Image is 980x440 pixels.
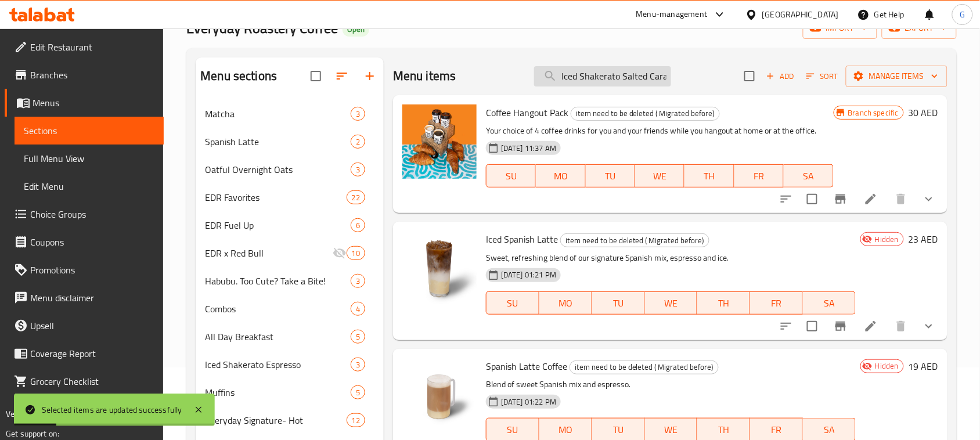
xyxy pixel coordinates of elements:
div: items [347,190,365,204]
h6: 19 AED [909,358,938,374]
span: Promotions [30,263,154,277]
span: SA [808,421,851,438]
div: item need to be deleted ( Migrated before) [570,360,719,374]
span: WE [650,295,693,312]
span: Select all sections [304,64,328,88]
a: Menus [5,89,164,117]
div: Matcha [205,107,351,121]
span: TH [689,168,729,185]
div: Everyday Signature- Hot12 [196,406,384,434]
div: Spanish Latte [205,135,351,149]
span: EDR Fuel Up [205,218,351,232]
div: items [351,218,365,232]
span: Hidden [870,234,903,245]
span: Select to update [800,187,824,211]
div: All Day Breakfast [205,330,351,344]
div: EDR Favorites22 [196,183,384,211]
button: delete [887,185,915,213]
span: WE [640,168,680,185]
span: 3 [351,109,365,120]
button: show more [915,185,943,213]
span: FR [755,295,798,312]
span: 6 [351,220,365,231]
span: Edit Menu [24,179,154,193]
button: Branch-specific-item [827,312,855,340]
span: Coffee Hangout Pack [486,104,568,121]
div: item need to be deleted ( Migrated before) [571,107,720,121]
button: Branch-specific-item [827,185,855,213]
button: SU [486,164,536,187]
div: Iced Shakerato Espresso3 [196,351,384,378]
span: Add [765,70,796,83]
p: Sweet, refreshing blend of our signature Spanish mix, espresso and ice. [486,251,856,265]
span: SU [491,295,535,312]
span: Menus [33,96,154,110]
div: items [351,274,365,288]
button: FR [750,291,803,315]
button: Manage items [846,66,947,87]
span: Edit Restaurant [30,40,154,54]
a: Coverage Report [5,340,164,367]
span: Iced Spanish Latte [486,230,558,248]
div: Selected items are updated successfully [42,403,182,416]
span: TU [597,421,640,438]
span: Spanish Latte Coffee [486,358,567,375]
button: TU [592,291,645,315]
h2: Menu sections [200,67,277,85]
span: 10 [347,248,365,259]
span: TU [590,168,630,185]
div: items [351,358,365,372]
button: SA [803,291,856,315]
button: SU [486,291,539,315]
button: Sort [804,67,841,85]
div: All Day Breakfast5 [196,323,384,351]
span: export [891,21,947,35]
svg: Show Choices [922,192,936,206]
img: Iced Spanish Latte [402,231,477,305]
a: Coupons [5,228,164,256]
span: TH [702,421,745,438]
span: 3 [351,359,365,370]
span: 4 [351,304,365,315]
button: TH [697,291,750,315]
a: Edit Menu [15,172,164,200]
span: Combos [205,302,351,316]
span: Coverage Report [30,347,154,360]
button: delete [887,312,915,340]
a: Branches [5,61,164,89]
button: MO [536,164,585,187]
div: items [351,107,365,121]
div: Open [343,23,369,37]
a: Choice Groups [5,200,164,228]
h6: 23 AED [909,231,938,247]
div: item need to be deleted ( Migrated before) [560,233,709,247]
a: Edit menu item [864,192,878,206]
a: Full Menu View [15,145,164,172]
span: [DATE] 01:21 PM [496,269,561,280]
div: items [351,163,365,176]
span: Sections [24,124,154,138]
span: MO [544,421,588,438]
span: import [812,21,868,35]
p: Your choice of 4 coffee drinks for you and your friends while you hangout at home or at the office. [486,124,834,138]
span: Iced Shakerato Espresso [205,358,351,372]
span: TH [702,295,745,312]
span: MO [541,168,581,185]
h2: Menu items [393,67,456,85]
span: WE [650,421,693,438]
span: Habubu. Too Cute? Take a Bite! [205,274,351,288]
span: 5 [351,331,365,342]
span: EDR x Red Bull [205,246,332,260]
span: Menu disclaimer [30,291,154,305]
span: 2 [351,136,365,147]
span: Sort sections [328,62,356,90]
span: Version: [6,406,34,421]
span: MO [544,295,588,312]
h6: 30 AED [909,104,938,121]
span: Choice Groups [30,207,154,221]
button: MO [539,291,592,315]
div: Menu-management [636,8,708,21]
span: Branches [30,68,154,82]
div: EDR x Red Bull10 [196,239,384,267]
div: Oatful Overnight Oats [205,163,351,176]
